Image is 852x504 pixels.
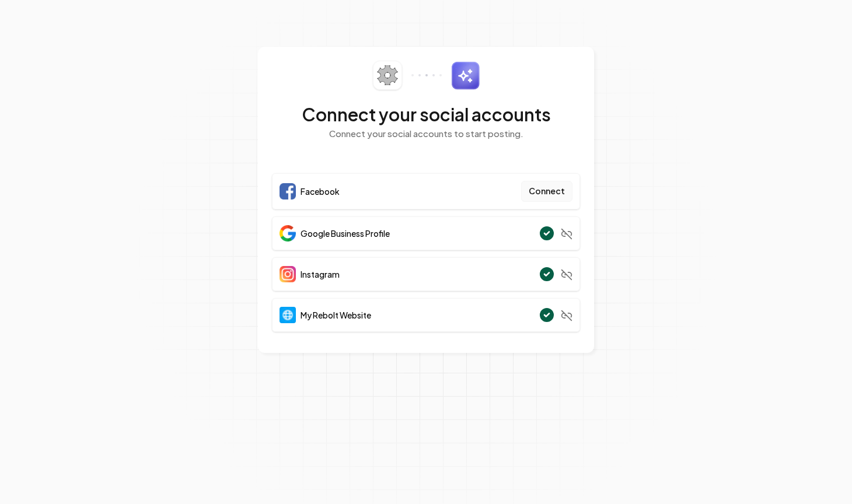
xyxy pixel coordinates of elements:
[272,104,580,125] h2: Connect your social accounts
[521,181,572,202] button: Connect
[301,228,390,239] span: Google Business Profile
[301,185,340,197] span: Facebook
[280,307,296,323] img: Website
[280,225,296,242] img: Google
[280,266,296,282] img: Instagram
[301,268,340,280] span: Instagram
[411,74,442,76] img: connector-dots.svg
[301,309,371,321] span: My Rebolt Website
[451,61,480,90] img: sparkles.svg
[272,127,580,141] p: Connect your social accounts to start posting.
[280,183,296,199] img: Facebook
